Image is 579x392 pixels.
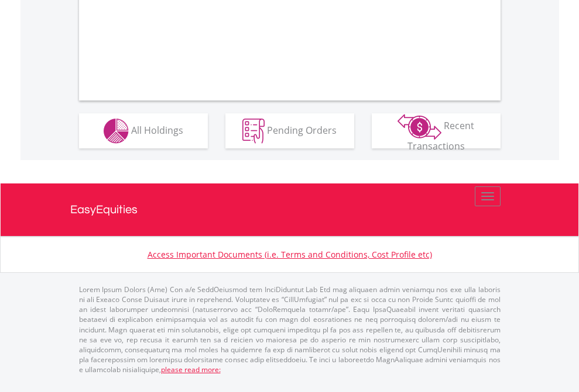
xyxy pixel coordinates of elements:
[70,183,509,236] a: EasyEquities
[131,123,183,136] span: All Holdings
[161,365,221,374] a: please read more:
[242,119,265,144] img: pending_instructions-wht.png
[79,113,208,148] button: All Holdings
[225,113,354,148] button: Pending Orders
[79,285,501,374] p: Lorem Ipsum Dolors (Ame) Con a/e SeddOeiusmod tem InciDiduntut Lab Etd mag aliquaen admin veniamq...
[398,114,441,140] img: transactions-zar-wht.png
[148,249,432,260] a: Access Important Documents (i.e. Terms and Conditions, Cost Profile etc)
[104,119,129,144] img: holdings-wht.png
[267,123,337,136] span: Pending Orders
[372,113,501,148] button: Recent Transactions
